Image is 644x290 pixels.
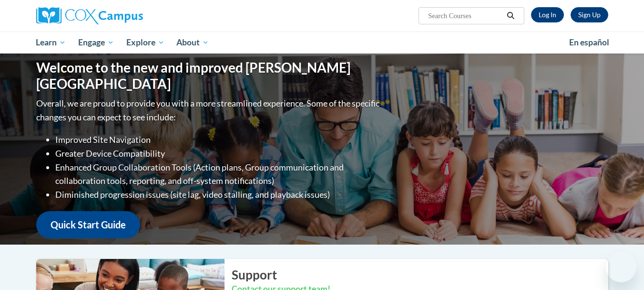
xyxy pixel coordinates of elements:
li: Improved Site Navigation [55,133,382,147]
button: Search [503,10,518,21]
a: Explore [120,32,171,54]
span: Engage [78,37,114,48]
span: Explore [126,37,164,48]
a: Quick Start Guide [36,211,140,238]
li: Enhanced Group Collaboration Tools (Action plans, Group communication and collaboration tools, re... [55,161,382,188]
li: Greater Device Compatibility [55,147,382,161]
img: Cox Campus [36,7,143,24]
a: En español [563,32,615,53]
div: Main menu [22,32,623,54]
a: Cox Campus [36,7,217,24]
li: Diminished progression issues (site lag, video stalling, and playback issues) [55,188,382,202]
a: About [170,32,215,54]
span: About [176,37,209,48]
a: Learn [30,32,72,54]
span: Learn [36,37,66,48]
h2: Support [232,266,608,283]
a: Register [571,7,608,22]
iframe: Button to launch messaging window [606,252,636,282]
h1: Welcome to the new and improved [PERSON_NAME][GEOGRAPHIC_DATA] [36,60,382,92]
a: Engage [72,32,120,54]
span: En español [569,37,609,47]
a: Log In [531,7,564,22]
p: Overall, we are proud to provide you with a more streamlined experience. Some of the specific cha... [36,97,382,124]
input: Search Courses [427,10,503,21]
